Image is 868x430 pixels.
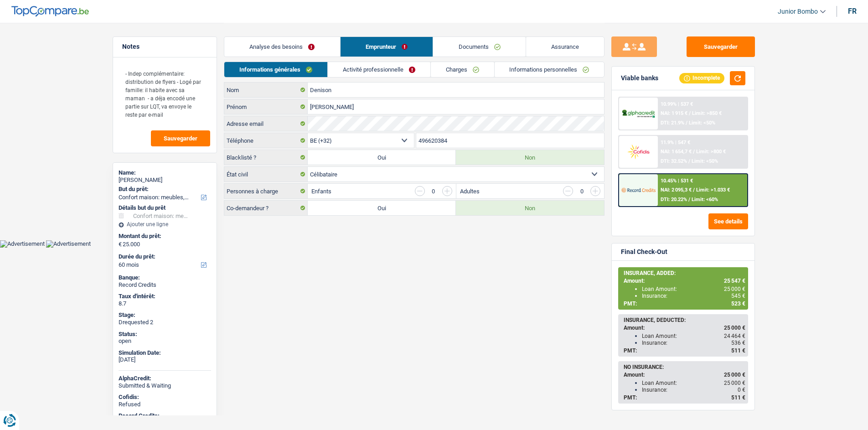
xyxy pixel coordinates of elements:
[119,382,211,389] div: Submitted & Waiting
[119,331,211,338] div: Status:
[692,197,718,202] span: Limit: <60%
[224,99,308,114] label: Prénom
[119,337,211,345] div: open
[456,150,604,165] label: Non
[642,293,745,299] div: Insurance:
[433,37,526,57] a: Documents
[119,319,211,326] div: Drequested 2
[119,274,211,281] div: Banque:
[738,387,745,393] span: 0 €
[308,150,456,165] label: Oui
[578,188,586,194] div: 0
[692,110,722,116] span: Limit: >850 €
[686,120,687,126] span: /
[119,253,209,260] label: Durée du prêt:
[621,109,655,119] img: AlphaCredit
[311,188,331,194] label: Enfants
[661,158,687,164] span: DTI: 32.52%
[224,150,308,165] label: Blacklisté ?
[224,62,327,77] a: Informations générales
[526,37,604,57] a: Assurance
[642,286,745,292] div: Loan Amount:
[778,8,818,16] span: Junior Bombo
[689,120,715,126] span: Limit: <50%
[731,340,745,346] span: 536 €
[341,37,433,57] a: Emprunteur
[731,300,745,307] span: 523 €
[224,83,308,97] label: Nom
[621,248,667,256] div: Final Check-Out
[151,130,210,146] button: Sauvegarder
[224,167,308,181] label: État civil
[224,116,308,131] label: Adresse email
[429,188,438,194] div: 0
[708,213,748,229] button: See details
[693,187,695,193] span: /
[661,178,693,184] div: 10.45% | 531 €
[724,380,745,386] span: 25 000 €
[693,149,695,155] span: /
[696,187,730,193] span: Limit: >1.033 €
[46,240,91,248] img: Advertisement
[687,36,755,57] button: Sauvegarder
[661,187,692,193] span: NAI: 2 095,3 €
[724,372,745,378] span: 25 000 €
[119,233,209,240] label: Montant du prêt:
[495,62,604,77] a: Informations personnelles
[119,176,211,184] div: [PERSON_NAME]
[456,201,604,215] label: Non
[119,293,211,300] div: Taux d'intérêt:
[661,101,693,107] div: 10.99% | 537 €
[119,412,211,420] div: Record Credits:
[119,401,211,408] div: Refused
[119,394,211,401] div: Cofidis:
[119,241,122,248] span: €
[119,204,211,212] div: Détails but du prêt
[642,340,745,346] div: Insurance:
[224,184,308,198] label: Personnes à charge
[119,375,211,382] div: AlphaCredit:
[308,201,456,215] label: Oui
[224,201,308,215] label: Co-demandeur ?
[624,278,745,284] div: Amount:
[621,181,655,198] img: Record Credits
[328,62,430,77] a: Activité professionnelle
[688,197,690,202] span: /
[848,7,857,16] div: fr
[661,110,687,116] span: NAI: 1 915 €
[724,286,745,292] span: 25 000 €
[731,347,745,354] span: 511 €
[661,120,684,126] span: DTI: 21.9%
[119,281,211,289] div: Record Credits
[624,317,745,323] div: INSURANCE, DEDUCTED:
[724,333,745,339] span: 24 464 €
[642,333,745,339] div: Loan Amount:
[688,158,690,164] span: /
[624,372,745,378] div: Amount:
[416,133,604,148] input: 401020304
[692,158,718,164] span: Limit: <50%
[119,169,211,176] div: Name:
[642,387,745,393] div: Insurance:
[224,133,308,148] label: Téléphone
[624,325,745,331] div: Amount:
[731,394,745,401] span: 511 €
[460,188,480,194] label: Adultes
[119,349,211,357] div: Simulation Date:
[731,293,745,299] span: 545 €
[661,140,690,145] div: 11.9% | 547 €
[122,43,207,51] h5: Notes
[624,364,745,370] div: NO INSURANCE:
[164,135,197,141] span: Sauvegarder
[624,270,745,276] div: INSURANCE, ADDED:
[724,325,745,331] span: 25 000 €
[770,4,826,19] a: Junior Bombo
[624,347,745,354] div: PMT:
[696,149,726,155] span: Limit: >800 €
[624,300,745,307] div: PMT:
[724,278,745,284] span: 25 547 €
[642,380,745,386] div: Loan Amount:
[661,197,687,202] span: DTI: 20.22%
[119,186,209,193] label: But du prêt:
[119,311,211,319] div: Stage:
